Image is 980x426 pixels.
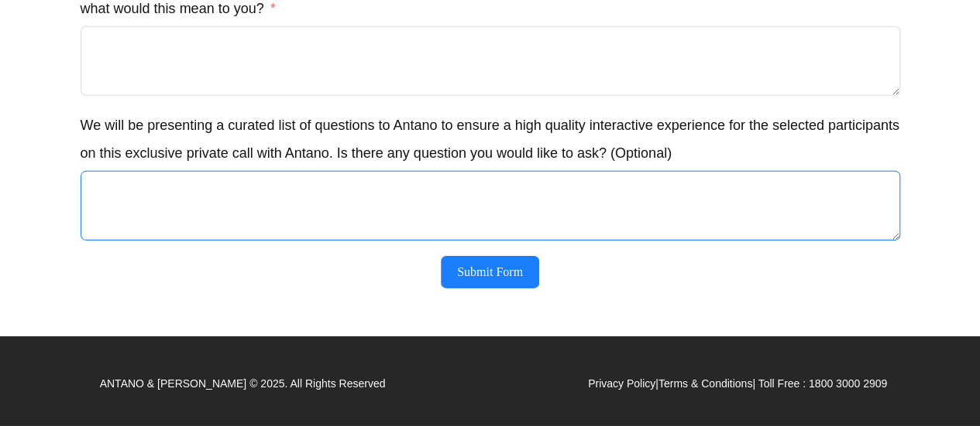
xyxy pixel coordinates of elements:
p: ANTANO & [PERSON_NAME] © 2025. All Rights Reserved [100,373,386,394]
a: Terms & Conditions [658,377,752,390]
a: Privacy Policy [588,377,655,390]
label: We will be presenting a curated list of questions to Antano to ensure a high quality interactive ... [81,111,900,167]
p: | | Toll Free : 1800 3000 2909 [588,373,887,394]
textarea: We will be presenting a curated list of questions to Antano to ensure a high quality interactive ... [81,171,900,240]
button: Submit Form [441,256,539,288]
textarea: If you could develop Targeted Capabilities in compressed time, that can help you pivot fast enoug... [81,26,900,96]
